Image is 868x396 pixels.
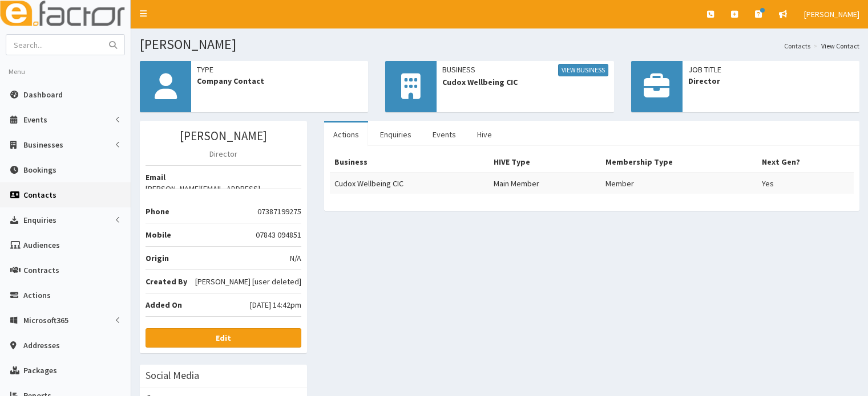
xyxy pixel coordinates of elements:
span: Type [197,64,362,75]
span: Packages [23,365,57,375]
b: Added On [146,300,182,310]
span: Contacts [23,190,56,200]
span: Enquiries [23,215,56,225]
th: Business [330,152,490,173]
a: Enquiries [371,123,421,146]
span: Events [23,115,47,125]
th: HIVE Type [489,152,601,173]
a: Edit [146,328,301,348]
span: [PERSON_NAME] [user deleted] [195,276,301,287]
span: 07843 094851 [256,229,301,240]
th: Next Gen? [757,152,854,173]
td: Yes [757,173,854,194]
th: Membership Type [601,152,757,173]
a: Contacts [784,41,810,51]
b: Edit [216,333,231,343]
h3: Social Media [146,370,199,381]
span: Company Contact [197,75,362,87]
span: Actions [23,290,51,300]
input: Search... [6,35,102,55]
span: 07387199275 [257,206,301,217]
span: Contracts [23,265,59,275]
span: Bookings [23,165,56,175]
span: [DATE] 14:42pm [250,299,301,311]
span: Job Title [688,64,854,75]
a: Events [423,123,465,146]
span: [PERSON_NAME][EMAIL_ADDRESS][DOMAIN_NAME] [146,183,301,206]
b: Email [146,172,165,182]
span: Microsoft365 [23,315,68,325]
b: Mobile [146,230,171,240]
b: Created By [146,276,187,287]
span: Business [442,64,608,76]
h1: [PERSON_NAME] [140,37,859,52]
span: Cudox Wellbeing CIC [442,76,608,88]
span: Addresses [23,340,60,350]
span: Director [688,75,854,87]
td: Member [601,173,757,194]
a: View Business [558,64,608,76]
span: N/A [290,252,301,264]
a: Actions [324,123,368,146]
span: [PERSON_NAME] [804,9,859,19]
td: Cudox Wellbeing CIC [330,173,490,194]
p: Director [146,148,301,160]
b: Phone [146,206,169,217]
span: Audiences [23,240,60,250]
a: Hive [468,123,501,146]
td: Main Member [489,173,601,194]
b: Origin [146,253,169,263]
li: View Contact [810,41,859,51]
span: Businesses [23,140,63,150]
span: Dashboard [23,89,63,100]
h3: [PERSON_NAME] [146,129,301,142]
